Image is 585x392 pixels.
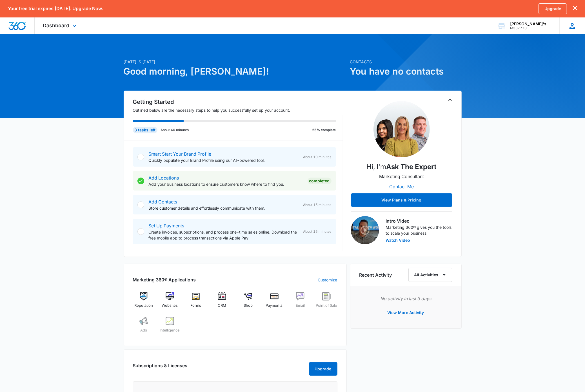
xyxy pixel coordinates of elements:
p: Marketing Consultant [379,173,424,180]
div: Completed [308,178,332,184]
a: Websites [159,292,181,312]
button: View Plans & Pricing [351,193,452,207]
span: Shop [244,303,253,308]
span: Payments [266,303,283,308]
a: Intelligence [159,317,181,337]
p: Store customer details and effortlessly communicate with them. [149,205,299,211]
a: Forms [185,292,207,312]
a: CRM [211,292,233,312]
span: Email [296,303,305,308]
button: Upgrade [309,362,337,376]
span: About 10 minutes [303,154,332,160]
a: Customize [318,277,337,283]
a: Shop [237,292,259,312]
img: Ask the Expert [373,101,430,157]
button: dismiss this dialog [573,6,577,11]
span: Websites [162,303,178,308]
p: Contacts [350,59,462,65]
p: Hi, I'm [366,162,437,172]
span: About 15 minutes [303,202,332,207]
h2: Subscriptions & Licenses [133,362,188,373]
button: Contact Me [384,180,419,193]
span: Intelligence [160,328,180,333]
h2: Getting Started [133,98,343,106]
p: Create invoices, subscriptions, and process one-time sales online. Download the free mobile app t... [149,229,299,241]
span: About 15 minutes [303,229,332,234]
button: All Activities [408,268,452,282]
button: Toggle Collapse [447,97,453,103]
h3: Intro Video [386,218,452,224]
h1: You have no contacts [350,65,462,78]
a: Payments [263,292,285,312]
p: Quickly populate your Brand Profile using our AI-powered tool. [149,157,299,163]
span: CRM [218,303,226,308]
span: Reputation [134,303,153,308]
a: Smart Start Your Brand Profile [149,151,212,157]
p: No activity in last 3 days [359,295,452,302]
h6: Recent Activity [359,272,392,278]
p: Marketing 360® gives you the tools to scale your business. [386,224,452,236]
span: Dashboard [43,23,70,28]
div: account id [510,26,551,30]
a: Set Up Payments [149,223,184,229]
span: Point of Sale [316,303,337,308]
button: View More Activity [382,306,430,319]
button: Watch Video [386,238,410,242]
img: Intro Video [351,216,379,244]
div: Dashboard [35,17,86,34]
h2: Marketing 360® Applications [133,276,196,283]
a: Ads [133,317,155,337]
div: account name [510,22,551,26]
a: Add Contacts [149,199,177,205]
p: Outlined below are the necessary steps to help you successfully set up your account. [133,107,343,113]
a: Email [290,292,311,312]
a: Reputation [133,292,155,312]
p: About 40 minutes [161,127,189,133]
p: 25% complete [312,127,336,133]
div: 3 tasks left [133,127,157,133]
a: Point of Sale [316,292,337,312]
a: Add Locations [149,175,179,181]
strong: Ask the Expert [386,163,437,171]
p: Add your business locations to ensure customers know where to find you. [149,181,303,187]
p: Your free trial expires [DATE]. Upgrade Now. [8,6,103,11]
h1: Good morning, [PERSON_NAME]! [124,65,347,78]
span: Forms [190,303,201,308]
a: Upgrade [539,3,567,14]
p: [DATE] is [DATE] [124,59,347,65]
span: Ads [140,328,147,333]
